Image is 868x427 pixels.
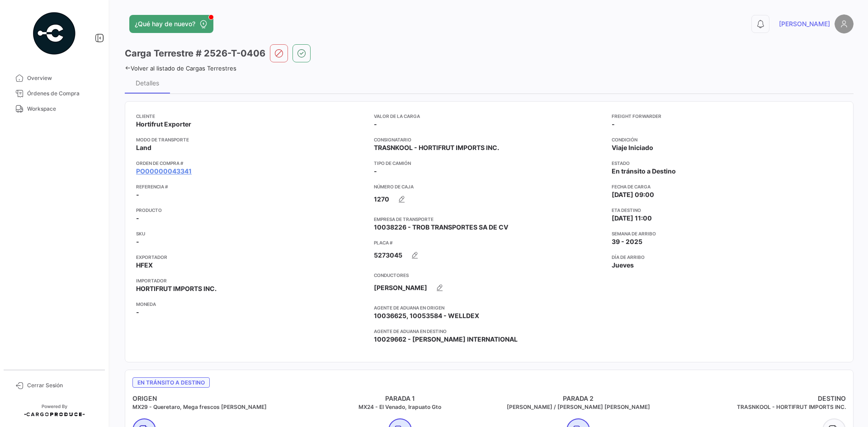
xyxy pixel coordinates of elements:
[136,206,367,214] app-card-info-title: Producto
[612,190,654,199] span: [DATE] 09:00
[837,396,859,418] iframe: Intercom live chat
[612,113,842,120] app-card-info-title: Freight Forwarder
[27,381,98,389] span: Cerrar Sesión
[136,79,159,87] div: Detalles
[136,214,139,223] span: -
[374,167,377,176] span: -
[374,195,389,204] span: 1270
[136,261,153,270] span: HFEX
[125,65,236,72] a: Volver al listado de Cargas Terrestres
[612,143,653,152] span: Viaje Iniciado
[612,261,634,270] span: Jueves
[612,167,676,176] span: En tránsito a Destino
[612,183,842,190] app-card-info-title: Fecha de carga
[612,160,842,167] app-card-info-title: Estado
[136,284,217,293] span: HORTIFRUT IMPORTS INC.
[612,253,842,261] app-card-info-title: Día de Arribo
[136,308,139,317] span: -
[779,19,830,28] span: [PERSON_NAME]
[612,136,842,143] app-card-info-title: Condición
[668,394,846,403] h4: DESTINO
[136,253,367,261] app-card-info-title: Exportador
[374,328,604,335] app-card-info-title: Agente de Aduana en Destino
[136,277,367,284] app-card-info-title: Importador
[374,283,427,292] span: [PERSON_NAME]
[489,403,668,411] h5: [PERSON_NAME] / [PERSON_NAME] [PERSON_NAME]
[311,403,490,411] h5: MX24 - El Venado, Irapuato Gto
[835,14,854,33] img: placeholder-user.png
[136,190,139,199] span: -
[136,237,139,246] span: -
[374,183,604,190] app-card-info-title: Número de Caja
[374,304,604,311] app-card-info-title: Agente de Aduana en Origen
[311,394,490,403] h4: PARADA 1
[374,223,508,232] span: 10038226 - TROB TRANSPORTES SA DE CV
[136,113,367,120] app-card-info-title: Cliente
[27,105,98,113] span: Workspace
[612,214,652,223] span: [DATE] 11:00
[136,120,191,129] span: Hortifrut Exporter
[132,377,210,388] span: En tránsito a Destino
[668,403,846,411] h5: TRASNKOOL - HORTIFRUT IMPORTS INC.
[7,101,101,117] a: Workspace
[32,11,77,56] img: powered-by.png
[27,74,98,82] span: Overview
[374,216,604,223] app-card-info-title: Empresa de Transporte
[136,300,367,308] app-card-info-title: Moneda
[136,160,367,167] app-card-info-title: Orden de Compra #
[374,143,499,152] span: TRASNKOOL - HORTIFRUT IMPORTS INC.
[7,86,101,101] a: Órdenes de Compra
[374,311,479,320] span: 10036625, 10053584 - WELLDEX
[129,15,213,33] button: ¿Qué hay de nuevo?
[132,403,311,411] h5: MX29 - Queretaro, Mega frescos [PERSON_NAME]
[374,113,604,120] app-card-info-title: Valor de la Carga
[374,120,377,129] span: -
[136,136,367,143] app-card-info-title: Modo de Transporte
[612,230,842,237] app-card-info-title: Semana de Arribo
[374,272,604,279] app-card-info-title: Conductores
[136,143,151,152] span: Land
[125,47,265,60] h3: Carga Terrestre # 2526-T-0406
[374,136,604,143] app-card-info-title: Consignatario
[612,237,642,246] span: 39 - 2025
[7,70,101,86] a: Overview
[612,206,842,214] app-card-info-title: ETA Destino
[374,239,604,246] app-card-info-title: Placa #
[135,19,195,28] span: ¿Qué hay de nuevo?
[374,335,518,344] span: 10029662 - [PERSON_NAME] INTERNATIONAL
[489,394,668,403] h4: PARADA 2
[132,394,311,403] h4: ORIGEN
[374,251,402,260] span: 5273045
[374,160,604,167] app-card-info-title: Tipo de Camión
[136,230,367,237] app-card-info-title: SKU
[27,89,98,98] span: Órdenes de Compra
[136,183,367,190] app-card-info-title: Referencia #
[136,167,192,176] a: PO00000043341
[612,120,615,129] span: -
